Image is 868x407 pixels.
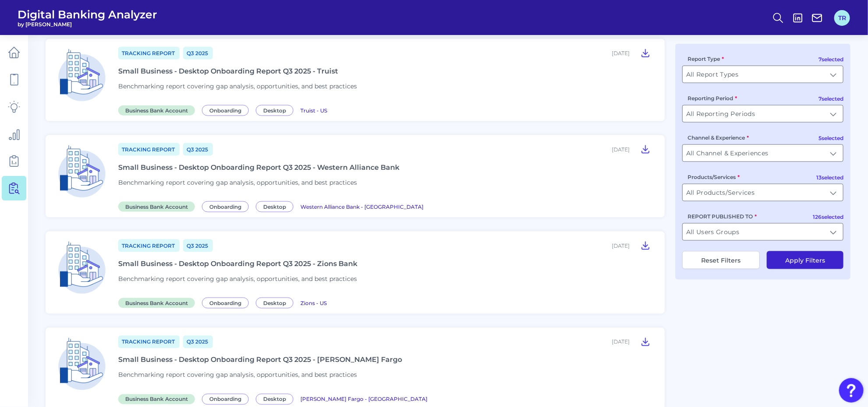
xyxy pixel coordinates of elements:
[118,298,195,308] span: Business Bank Account
[300,202,423,211] a: Western Alliance Bank - [GEOGRAPHIC_DATA]
[118,105,195,116] span: Business Bank Account
[53,239,111,297] img: Business Bank Account
[612,50,630,56] div: [DATE]
[18,8,157,21] span: Digital Banking Analyzer
[118,179,357,186] span: Benchmarking report covering gap analysis, opportunities, and best practices
[612,242,630,249] div: [DATE]
[300,300,327,306] span: Zions - US
[183,336,213,348] a: Q3 2025
[183,143,213,156] a: Q3 2025
[118,356,402,364] div: Small Business - Desktop Onboarding Report Q3 2025 - [PERSON_NAME] Fargo
[839,378,864,403] button: Open Resource Center
[183,239,213,252] a: Q3 2025
[53,335,111,393] img: Business Bank Account
[118,371,357,379] span: Benchmarking report covering gap analysis, opportunities, and best practices
[202,394,249,405] span: Onboarding
[834,10,850,26] button: TR
[300,107,327,114] span: Truist - US
[118,202,198,211] a: Business Bank Account
[688,56,724,62] label: Report Type
[118,143,180,156] a: Tracking Report
[118,395,198,403] a: Business Bank Account
[256,298,293,309] span: Desktop
[688,95,737,102] label: Reporting Period
[256,202,297,211] a: Desktop
[256,106,297,114] a: Desktop
[202,202,252,211] a: Onboarding
[688,174,740,180] label: Products/Services
[118,163,399,172] div: Small Business - Desktop Onboarding Report Q3 2025 - Western Alliance Bank
[612,339,630,345] div: [DATE]
[183,47,213,60] a: Q3 2025
[202,201,249,212] span: Onboarding
[118,47,180,60] a: Tracking Report
[118,239,180,252] a: Tracking Report
[300,395,427,403] a: [PERSON_NAME] Fargo - [GEOGRAPHIC_DATA]
[637,46,654,60] button: Small Business - Desktop Onboarding Report Q3 2025 - Truist
[300,106,327,114] a: Truist - US
[256,298,297,307] a: Desktop
[202,298,252,307] a: Onboarding
[256,201,293,212] span: Desktop
[118,202,195,212] span: Business Bank Account
[637,142,654,156] button: Small Business - Desktop Onboarding Report Q3 2025 - Western Alliance Bank
[118,275,357,283] span: Benchmarking report covering gap analysis, opportunities, and best practices
[256,395,297,403] a: Desktop
[300,396,427,403] span: [PERSON_NAME] Fargo - [GEOGRAPHIC_DATA]
[682,251,760,269] button: Reset Filters
[53,46,111,105] img: Business Bank Account
[118,260,357,268] div: Small Business - Desktop Onboarding Report Q3 2025 - Zions Bank
[118,106,198,114] a: Business Bank Account
[688,134,749,141] label: Channel & Experience
[612,146,630,153] div: [DATE]
[767,251,843,269] button: Apply Filters
[256,105,293,116] span: Desktop
[118,82,357,90] span: Benchmarking report covering gap analysis, opportunities, and best practices
[300,203,423,210] span: Western Alliance Bank - [GEOGRAPHIC_DATA]
[202,395,252,403] a: Onboarding
[202,298,249,309] span: Onboarding
[118,298,198,307] a: Business Bank Account
[118,394,195,404] span: Business Bank Account
[202,106,252,114] a: Onboarding
[300,298,327,307] a: Zions - US
[256,394,293,405] span: Desktop
[202,105,249,116] span: Onboarding
[637,335,654,349] button: Small Business - Desktop Onboarding Report Q3 2025 - Wells Fargo
[637,239,654,253] button: Small Business - Desktop Onboarding Report Q3 2025 - Zions Bank
[18,21,157,28] span: by [PERSON_NAME]
[53,142,111,201] img: Business Bank Account
[118,336,180,348] a: Tracking Report
[118,67,338,75] div: Small Business - Desktop Onboarding Report Q3 2025 - Truist
[688,213,757,220] label: REPORT PUBLISHED TO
